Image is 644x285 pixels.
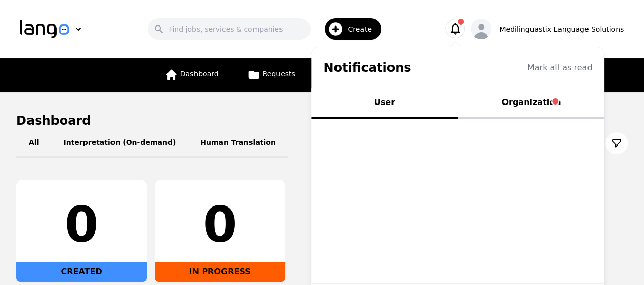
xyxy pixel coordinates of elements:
[159,58,225,92] a: Dashboard
[323,60,411,76] h1: Notifications
[263,70,295,78] span: Requests
[155,262,285,282] div: IN PROGRESS
[20,20,69,38] img: Logo
[180,70,219,78] span: Dashboard
[163,200,277,249] div: 0
[311,88,604,119] div: Tabs
[16,262,147,282] div: CREATED
[148,18,311,40] input: Find jobs, services & companies
[471,19,624,39] button: Medilinguastix Language Solutions
[458,88,604,119] button: Organization
[348,24,379,34] span: Create
[311,88,458,119] button: User
[527,62,593,74] button: Mark all as read
[241,58,301,92] a: Requests
[311,14,387,44] button: Create
[24,200,138,249] div: 0
[188,129,288,158] button: Human Translation
[16,113,628,129] h1: Dashboard
[51,129,188,158] button: Interpretation (On-demand)
[605,132,628,154] button: Filter
[16,129,51,158] button: All
[499,24,624,34] div: Medilinguastix Language Solutions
